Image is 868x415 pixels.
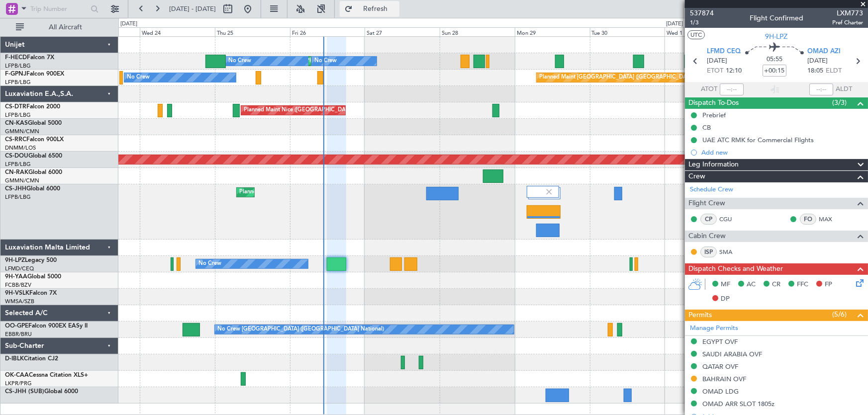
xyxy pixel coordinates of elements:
[5,380,32,387] a: LKPR/PRG
[832,97,847,108] span: (3/3)
[702,111,726,119] div: Prebrief
[726,66,742,76] span: 12:10
[515,27,590,36] div: Mon 29
[688,171,705,182] span: Crew
[690,185,733,195] a: Schedule Crew
[169,4,216,13] span: [DATE] - [DATE]
[239,185,396,200] div: Planned Maint [GEOGRAPHIC_DATA] ([GEOGRAPHIC_DATA])
[688,97,739,109] span: Dispatch To-Dos
[701,84,717,94] span: ATOT
[545,187,554,196] img: gray-close.svg
[688,198,725,209] span: Flight Crew
[5,323,88,329] a: OO-GPEFalcon 900EX EASy II
[5,169,28,175] span: CN-RAK
[702,350,762,358] div: SAUDI ARABIA OVF
[702,387,739,396] div: OMAD LDG
[228,54,251,69] div: No Crew
[30,1,88,16] input: Trip Number
[807,47,841,57] span: OMAD AZI
[290,27,365,36] div: Fri 26
[5,389,78,395] a: CS-JHH (SUB)Global 6000
[5,193,31,201] a: LFPB/LBG
[5,71,64,77] a: F-GPNJFalcon 900EX
[5,290,57,296] a: 9H-VSLKFalcon 7X
[702,123,711,132] div: CB
[340,1,399,17] button: Refresh
[819,215,841,224] a: MAX
[5,186,60,192] a: CS-JHHGlobal 6000
[772,280,780,290] span: CR
[5,372,29,378] span: OK-CAA
[5,186,26,192] span: CS-JHH
[832,309,847,320] span: (5/6)
[198,256,221,271] div: No Crew
[700,247,717,257] div: ISP
[832,18,863,27] span: Pref Charter
[355,5,396,12] span: Refresh
[5,281,31,289] a: FCBB/BZV
[5,104,60,110] a: CS-DTRFalcon 2000
[5,111,31,119] a: LFPB/LBG
[140,27,215,36] div: Wed 24
[5,323,28,329] span: OO-GPE
[666,20,683,28] div: [DATE]
[702,362,738,371] div: QATAR OVF
[5,257,57,263] a: 9H-LPZLegacy 500
[590,27,665,36] div: Tue 30
[719,215,742,224] a: CGU
[719,248,742,256] a: SMA
[690,18,714,27] span: 1/3
[807,56,828,66] span: [DATE]
[26,24,105,31] span: All Aircraft
[5,356,24,362] span: D-IBLK
[539,70,696,85] div: Planned Maint [GEOGRAPHIC_DATA] ([GEOGRAPHIC_DATA])
[314,54,337,69] div: No Crew
[5,71,26,77] span: F-GPNJ
[5,274,61,280] a: 9H-YAAGlobal 5000
[5,298,34,305] a: WMSA/SZB
[797,280,808,290] span: FFC
[5,79,31,86] a: LFPB/LBG
[5,169,62,175] a: CN-RAKGlobal 6000
[5,120,62,126] a: CN-KASGlobal 5000
[688,263,783,275] span: Dispatch Checks and Weather
[690,324,738,333] a: Manage Permits
[5,372,88,378] a: OK-CAACessna Citation XLS+
[707,66,723,76] span: ETOT
[5,137,26,143] span: CS-RRC
[767,55,782,65] span: 05:55
[825,280,832,290] span: FP
[5,265,34,272] a: LFMD/CEQ
[5,331,32,338] a: EBBR/BRU
[5,128,39,135] a: GMMN/CMN
[244,103,355,118] div: Planned Maint Nice ([GEOGRAPHIC_DATA])
[5,257,25,263] span: 9H-LPZ
[5,104,26,110] span: CS-DTR
[707,56,727,66] span: [DATE]
[5,120,28,126] span: CN-KAS
[5,177,39,184] a: GMMN/CMN
[832,8,863,18] span: LXM773
[807,66,823,76] span: 18:05
[702,400,774,408] div: OMAD ARR SLOT 1805z
[5,55,54,61] a: F-HECDFalcon 7X
[721,294,730,304] span: DP
[688,231,726,242] span: Cabin Crew
[747,280,756,290] span: AC
[365,27,440,36] div: Sat 27
[5,389,44,395] span: CS-JHH (SUB)
[750,13,803,24] div: Flight Confirmed
[766,31,788,42] span: 9H-LPZ
[440,27,515,36] div: Sun 28
[702,337,738,346] div: EGYPT OVF
[5,290,29,296] span: 9H-VSLK
[120,20,137,28] div: [DATE]
[721,280,730,290] span: MF
[690,8,714,18] span: 537874
[127,70,150,85] div: No Crew
[700,214,717,225] div: CP
[800,214,816,225] div: FO
[688,310,712,321] span: Permits
[5,62,31,70] a: LFPB/LBG
[688,159,739,170] span: Leg Information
